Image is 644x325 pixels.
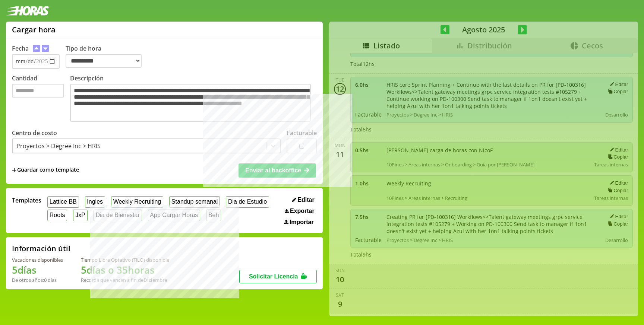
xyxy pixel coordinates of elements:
[169,196,220,208] button: Standup semanal
[111,196,163,208] button: Weekly Recruiting
[12,166,79,174] span: +Guardar como template
[12,243,70,254] h2: Información útil
[148,210,201,221] button: App Cargar Horas
[12,84,64,98] input: Cantidad
[282,207,317,215] button: Exportar
[290,196,317,204] button: Editar
[12,25,56,35] h1: Cargar hora
[239,163,316,178] button: Enviar al backoffice
[6,6,49,16] img: logotipo
[81,277,169,283] div: Recordá que vencen a fin de
[70,74,317,124] label: Descripción
[12,263,63,277] h1: 5 días
[226,196,269,208] button: Dia de Estudio
[143,277,167,283] b: Diciembre
[70,84,311,122] textarea: Descripción
[12,277,63,283] div: De otros años: 0 días
[47,196,79,208] button: Lattice BB
[85,196,105,208] button: Ingles
[297,197,314,203] span: Editar
[66,54,142,68] select: Tipo de hora
[290,219,314,226] span: Importar
[290,208,315,214] span: Exportar
[249,273,298,280] span: Solicitar Licencia
[66,44,148,69] label: Tipo de hora
[81,263,169,277] h1: 5 días o 35 horas
[245,167,301,173] span: Enviar al backoffice
[12,166,16,174] span: +
[287,129,317,137] label: Facturable
[12,74,70,124] label: Cantidad
[73,210,87,221] button: JxP
[12,196,41,204] span: Templates
[81,257,169,263] div: Tiempo Libre Optativo (TiLO) disponible
[239,270,317,283] button: Solicitar Licencia
[206,210,221,221] button: Beh
[16,142,101,150] div: Proyectos > Degree Inc > HRIS
[47,210,67,221] button: Roots
[12,257,63,263] div: Vacaciones disponibles
[12,129,57,137] label: Centro de costo
[94,210,142,221] button: Dia de Bienestar
[12,44,29,52] label: Fecha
